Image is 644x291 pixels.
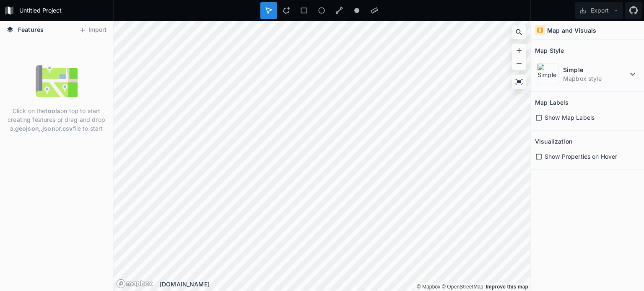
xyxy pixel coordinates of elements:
[417,284,440,290] a: Mapbox
[545,113,595,122] span: Show Map Labels
[442,284,483,290] a: OpenStreetMap
[575,2,623,19] button: Export
[61,125,73,132] strong: .csv
[537,63,559,85] img: Simple
[36,60,78,102] img: empty
[116,279,153,288] a: Mapbox logo
[18,25,44,34] span: Features
[535,44,564,57] h2: Map Style
[535,135,572,148] h2: Visualization
[545,152,617,161] span: Show Properties on Hover
[45,107,60,114] strong: tools
[6,106,106,133] p: Click on the on top to start creating features or drag and drop a , or file to start
[41,125,55,132] strong: .json
[535,96,569,109] h2: Map Labels
[486,284,528,290] a: Map feedback
[563,74,628,83] dd: Mapbox style
[160,280,530,288] div: [DOMAIN_NAME]
[547,26,596,35] h4: Map and Visuals
[13,125,39,132] strong: .geojson
[563,65,628,74] dt: Simple
[75,23,111,37] button: Import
